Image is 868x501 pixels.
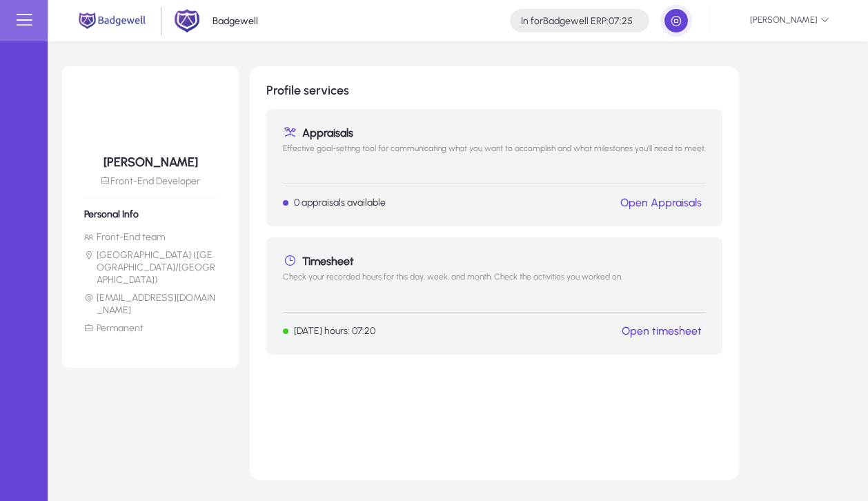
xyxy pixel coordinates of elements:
[618,324,706,338] button: Open timesheet
[283,126,706,139] h1: Appraisals
[616,195,706,210] button: Open Appraisals
[84,155,217,170] h5: [PERSON_NAME]
[76,11,148,30] img: main.png
[213,15,258,27] p: Badgewell
[721,9,829,32] span: [PERSON_NAME]
[622,324,702,337] a: Open timesheet
[620,196,702,209] a: Open Appraisals
[521,15,543,27] span: In for
[266,83,722,98] h1: Profile services
[521,15,633,27] h4: Badgewell ERP
[84,322,217,335] li: Permanent
[84,175,217,187] p: Front-End Developer
[84,231,217,244] li: Front-End team
[84,208,217,220] h6: Personal Info
[606,15,609,27] span: :
[123,88,178,144] img: 39.jpeg
[609,15,633,27] span: 07:25
[294,197,386,208] p: 0 appraisals available
[294,325,375,337] p: [DATE] hours: 07:20
[710,8,840,33] button: [PERSON_NAME]
[174,8,200,34] img: 2.png
[283,144,706,173] p: Effective goal-setting tool for communicating what you want to accomplish and what milestones you...
[283,254,706,268] h1: Timesheet
[721,9,744,32] img: 39.jpeg
[283,272,706,301] p: Check your recorded hours for this day, week, and month. Check the activities you worked on.
[84,249,217,286] li: [GEOGRAPHIC_DATA] ([GEOGRAPHIC_DATA]/[GEOGRAPHIC_DATA])
[84,292,217,317] li: [EMAIL_ADDRESS][DOMAIN_NAME]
